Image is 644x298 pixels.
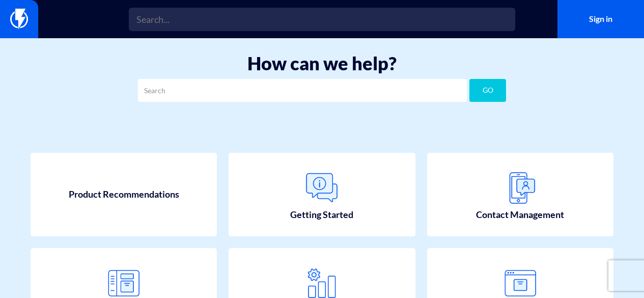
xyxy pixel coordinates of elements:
button: GO [469,79,506,102]
span: Contact Management [476,208,564,222]
span: Product Recommendations [69,188,179,201]
span: Getting Started [290,208,353,222]
input: Search... [129,8,515,31]
a: Getting Started [229,153,415,236]
h1: How can we help? [15,53,629,74]
a: Product Recommendations [31,153,217,236]
input: Search [138,79,467,102]
a: Contact Management [427,153,613,236]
